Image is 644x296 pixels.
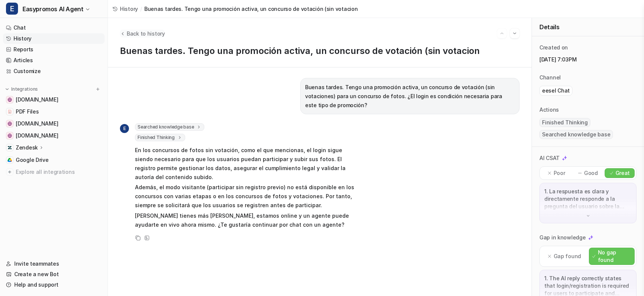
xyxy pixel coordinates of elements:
[140,5,142,13] span: /
[16,108,39,115] span: PDF Files
[112,5,138,13] a: History
[539,154,560,162] p: AI CSAT
[135,123,204,131] span: Searched knowledge base
[497,28,507,38] button: Go to previous session
[3,118,105,129] a: www.easypromosapp.com[DOMAIN_NAME]
[6,3,18,15] span: E
[3,130,105,141] a: easypromos-apiref.redoc.ly[DOMAIN_NAME]
[7,97,12,102] img: www.notion.com
[499,30,505,37] img: Previous session
[135,183,354,210] p: Además, el modo visitante (participar sin registro previo) no está disponible en los concursos co...
[3,269,105,280] a: Create a new Bot
[16,120,58,127] span: [DOMAIN_NAME]
[544,188,632,210] p: 1. La respuesta es clara y directamente responde a la pregunta del usuario sobre la necesidad de ...
[539,130,613,139] span: Searched knowledge base
[539,118,590,127] span: Finished Thinking
[3,259,105,269] a: Invite teammates
[586,213,591,218] img: down-arrow
[3,44,105,55] a: Reports
[3,55,105,66] a: Articles
[6,168,13,176] img: explore all integrations
[22,4,83,14] span: Easypromos AI Agent
[3,106,105,117] a: PDF FilesPDF Files
[7,121,12,126] img: www.easypromosapp.com
[7,133,12,138] img: easypromos-apiref.redoc.ly
[16,156,49,164] span: Google Drive
[135,134,185,141] span: Finished Thinking
[510,28,520,38] button: Go to next session
[584,169,598,177] p: Good
[554,253,581,260] p: Gap found
[95,87,100,92] img: menu_add.svg
[539,44,568,51] p: Created on
[3,167,105,177] a: Explore all integrations
[16,132,58,139] span: [DOMAIN_NAME]
[305,83,515,110] p: Buenas tardes. Tengo una promoción activa, un concurso de votación (sin votaciones) para un concu...
[3,66,105,76] a: Customize
[120,30,165,37] button: Back to history
[3,85,40,93] button: Integrations
[539,56,637,63] p: [DATE] 7:03PM
[532,18,644,36] div: Details
[120,46,520,57] h1: Buenas tardes. Tengo una promoción activa, un concurso de votación (sin votacion
[120,124,129,133] span: E
[16,144,38,151] p: Zendesk
[7,145,12,150] img: Zendesk
[4,87,10,92] img: expand menu
[135,146,354,182] p: En los concursos de fotos sin votación, como el que mencionas, el login sigue siendo necesario pa...
[144,5,358,13] span: Buenas tardes. Tengo una promoción activa, un concurso de votación (sin votacion
[135,211,354,229] p: [PERSON_NAME] tienes más [PERSON_NAME], estamos online y un agente puede ayudarte en vivo ahora m...
[3,94,105,105] a: www.notion.com[DOMAIN_NAME]
[539,74,561,81] p: Channel
[3,33,105,44] a: History
[16,96,58,103] span: [DOMAIN_NAME]
[539,106,559,114] p: Actions
[3,280,105,290] a: Help and support
[3,22,105,33] a: Chat
[7,109,12,114] img: PDF Files
[11,86,38,92] p: Integrations
[554,169,565,177] p: Poor
[512,30,517,37] img: Next session
[542,87,570,94] p: eesel Chat
[7,158,12,162] img: Google Drive
[120,5,138,13] span: History
[539,234,586,241] p: Gap in knowledge
[3,155,105,165] a: Google DriveGoogle Drive
[616,169,630,177] p: Great
[127,30,165,37] span: Back to history
[598,249,631,264] p: No gap found
[16,166,102,178] span: Explore all integrations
